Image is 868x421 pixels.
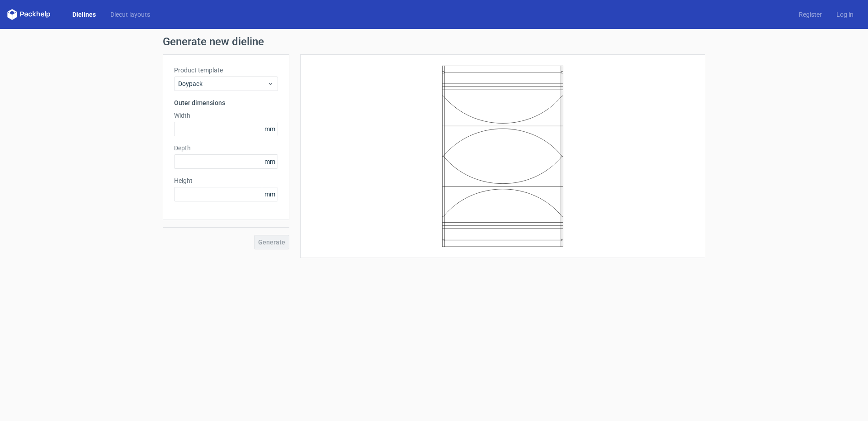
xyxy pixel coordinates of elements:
[262,187,278,201] span: mm
[65,10,103,19] a: Dielines
[163,36,705,47] h1: Generate new dieline
[262,122,278,136] span: mm
[262,155,278,168] span: mm
[178,79,267,88] span: Doypack
[829,10,861,19] a: Log in
[103,10,157,19] a: Diecut layouts
[174,144,278,153] label: Depth
[174,66,278,75] label: Product template
[174,176,278,185] label: Height
[792,10,829,19] a: Register
[174,111,278,120] label: Width
[174,98,278,107] h3: Outer dimensions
